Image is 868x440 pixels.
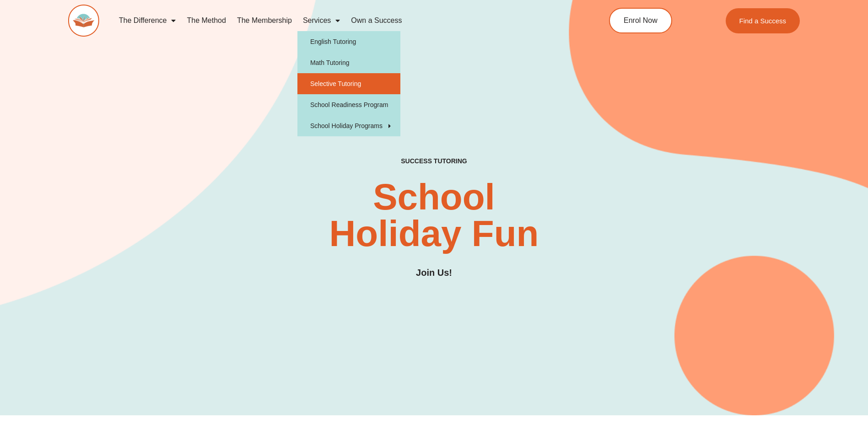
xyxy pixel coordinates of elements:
[726,8,800,33] a: Find a Success
[297,31,400,52] a: English Tutoring
[113,10,182,31] a: The Difference
[297,73,400,94] a: Selective Tutoring
[297,10,345,31] a: Services
[326,157,543,165] h4: SUCCESS TUTORING​
[624,17,658,24] span: Enrol Now
[269,179,600,252] h2: School Holiday Fun
[232,10,297,31] a: The Membership
[739,17,787,24] span: Find a Success
[297,31,400,136] ul: Services
[297,115,400,136] a: School Holiday Programs
[609,8,672,33] a: Enrol Now
[113,10,567,31] nav: Menu
[416,266,452,280] h3: Join Us!
[716,337,868,440] iframe: Chat Widget
[297,52,400,73] a: Math Tutoring
[297,94,400,115] a: School Readiness Program
[181,10,231,31] a: The Method
[345,10,407,31] a: Own a Success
